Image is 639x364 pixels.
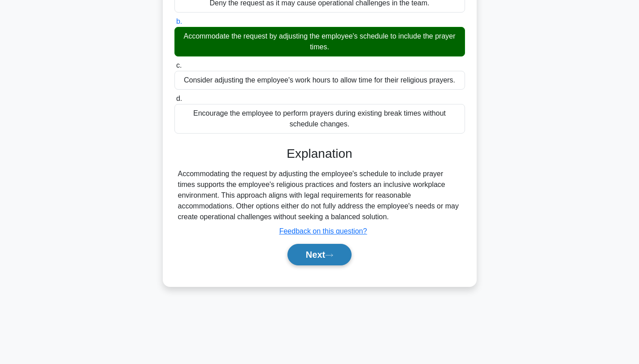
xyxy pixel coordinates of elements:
[174,71,465,90] div: Consider adjusting the employee's work hours to allow time for their religious prayers.
[176,61,182,69] span: c.
[178,169,461,222] div: Accommodating the request by adjusting the employee's schedule to include prayer times supports t...
[176,95,182,102] span: d.
[279,227,367,235] a: Feedback on this question?
[287,244,352,265] button: Next
[174,104,465,134] div: Encourage the employee to perform prayers during existing break times without schedule changes.
[174,27,465,56] div: Accommodate the request by adjusting the employee's schedule to include the prayer times.
[180,146,460,161] h3: Explanation
[176,17,182,25] span: b.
